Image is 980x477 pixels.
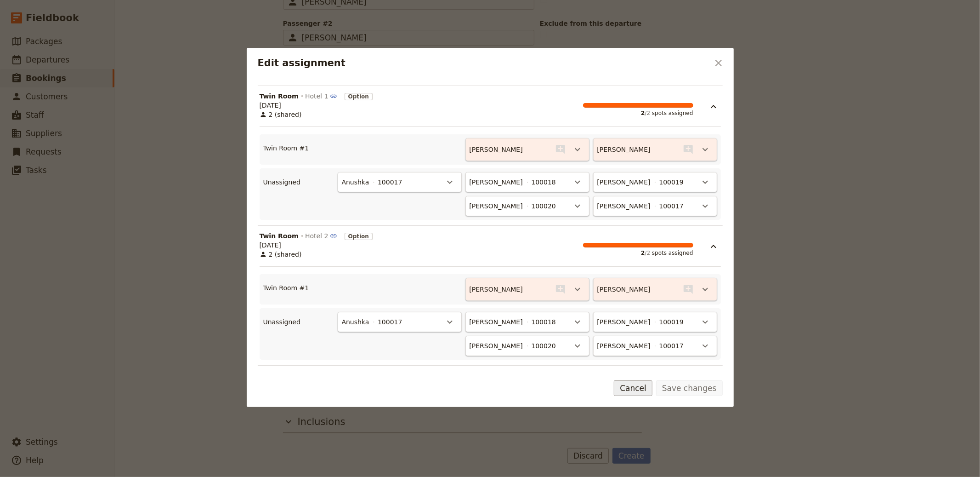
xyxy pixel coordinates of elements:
button: Add note [551,140,570,159]
span: Option [345,92,373,101]
button: Actions [697,174,713,190]
button: Close dialog [711,55,726,71]
span: 2 [641,250,645,256]
span: [PERSON_NAME] [597,178,651,187]
span: Option [345,233,373,240]
span: 100019 [659,317,683,327]
span: [PERSON_NAME] [470,285,523,294]
span: Option [345,231,373,241]
span: / 2 [645,110,651,116]
span: Anushka [342,317,369,327]
span: Twin Room [260,231,299,241]
button: Add note [551,280,570,299]
span: Twin Room [260,92,299,101]
button: Cancel [614,380,652,396]
span: / 2 [645,250,651,256]
span: [PERSON_NAME] [470,341,523,351]
button: Actions [570,198,585,214]
span: [PERSON_NAME] [597,285,651,294]
button: Actions [570,282,585,297]
button: Add note [679,140,697,159]
span: [PERSON_NAME] [597,341,651,351]
span: 100018 [531,178,555,187]
button: Actions [570,338,585,354]
span: [PERSON_NAME] [470,178,523,187]
button: Actions [442,314,458,330]
button: Save changes [656,380,723,396]
span: Unassigned [263,317,300,356]
span: [PERSON_NAME] [470,145,523,154]
button: Actions [570,142,585,157]
span: Unassigned [263,178,300,216]
button: Add note [679,280,697,299]
button: Actions [442,174,458,190]
a: Hotel 1 [305,92,338,100]
span: Option [345,93,373,100]
span: [DATE] [260,101,281,110]
span: Anushka [342,178,369,187]
span: 100020 [531,201,555,211]
div: spots assigned [583,103,693,117]
a: Hotel 2 [305,232,338,240]
span: [PERSON_NAME] [597,317,651,327]
span: 100018 [531,317,555,327]
button: Actions [570,314,585,330]
span: 2 (shared) [260,250,302,259]
span: [PERSON_NAME] [470,201,523,211]
span: 2 [641,110,645,116]
span: [PERSON_NAME] [470,317,523,327]
button: Actions [697,282,713,297]
span: 100017 [659,201,683,211]
span: [PERSON_NAME] [597,145,651,154]
div: spots assigned [583,243,693,257]
button: Actions [697,314,713,330]
button: Actions [697,338,713,354]
span: Twin Room #1 [263,283,309,301]
span: 100017 [659,341,683,351]
span: [DATE] [260,241,281,250]
span: Twin Room #1 [263,144,309,161]
button: Actions [697,142,713,157]
span: 100019 [659,178,683,187]
span: 100017 [378,317,402,327]
button: Actions [697,198,713,214]
h2: Edit assignment [258,56,709,70]
span: 2 (shared) [260,110,302,119]
span: [PERSON_NAME] [597,201,651,211]
button: Actions [570,174,585,190]
span: 100017 [378,178,402,187]
span: 100020 [531,341,555,351]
